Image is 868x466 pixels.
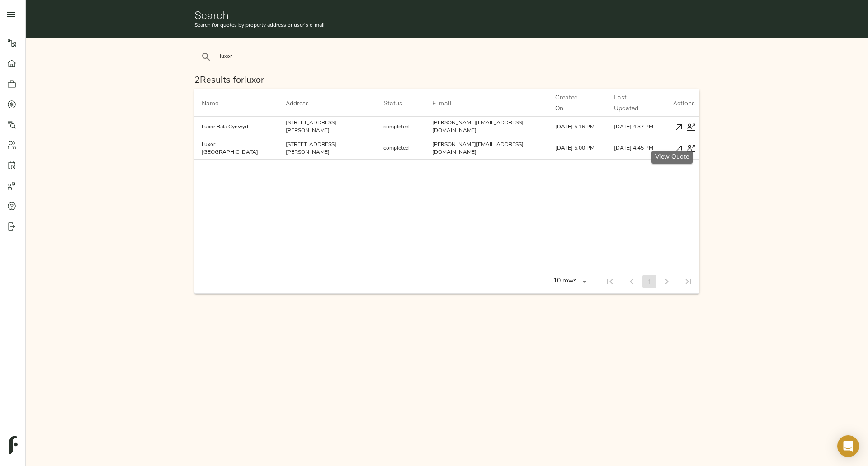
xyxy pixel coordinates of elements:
[202,98,218,108] div: Name
[548,117,607,138] td: [DATE] 5:16 PM
[614,92,648,113] div: Last Updated
[194,138,279,159] td: Luxor [GEOGRAPHIC_DATA]
[425,117,548,138] td: [PERSON_NAME][EMAIL_ADDRESS][DOMAIN_NAME]
[194,75,700,86] h3: 2 Results for luxor
[220,51,373,63] input: search
[685,142,697,155] button: View User
[432,98,463,108] span: E-mail
[607,138,670,159] td: [DATE] 4:45 PM
[614,92,660,113] span: Last Updated
[837,435,859,457] div: Open Intercom Messenger
[425,138,548,159] td: [PERSON_NAME][EMAIL_ADDRESS][DOMAIN_NAME]
[376,138,425,159] td: completed
[599,277,621,285] span: First Page
[202,98,230,108] span: Name
[383,98,414,108] span: Status
[678,277,699,285] span: Last Page
[383,98,402,108] div: Status
[278,117,376,138] td: [STREET_ADDRESS][PERSON_NAME]
[432,98,452,108] div: E-mail
[194,21,700,29] p: Search for quotes by property address or user's e-mail
[555,92,596,113] span: Created On
[555,92,584,113] div: Created On
[194,9,700,21] h1: Search
[286,98,309,108] div: Address
[685,121,697,133] button: View User
[286,98,321,108] span: Address
[656,277,678,285] span: Next Page
[548,138,607,159] td: [DATE] 5:00 PM
[194,117,279,138] td: Luxor Bala Cynwyd
[196,47,216,67] button: search
[621,277,642,285] span: Previous Page
[607,117,670,138] td: [DATE] 4:37 PM
[547,275,590,288] div: 10 rows
[278,138,376,159] td: [STREET_ADDRESS][PERSON_NAME]
[376,117,425,138] td: completed
[551,278,579,285] div: 10 rows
